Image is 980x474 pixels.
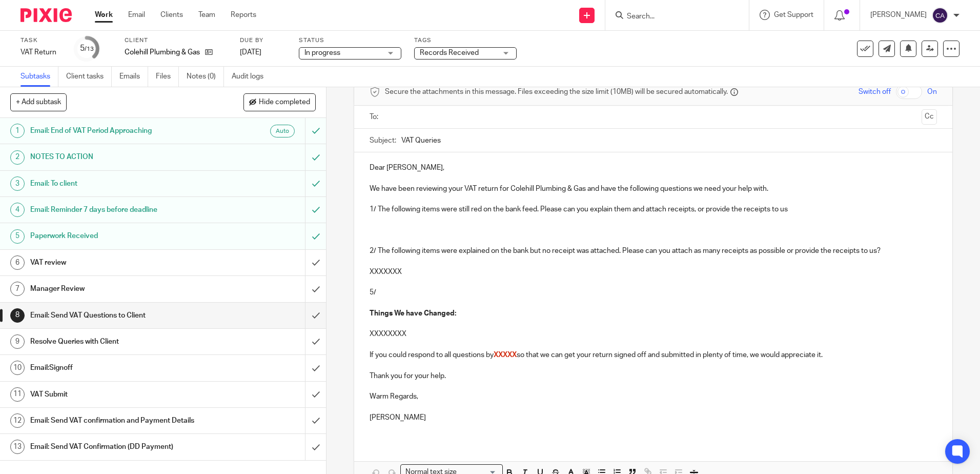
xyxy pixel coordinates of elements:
div: 1 [10,124,25,138]
div: 13 [10,440,25,454]
img: svg%3E [932,7,948,24]
label: Subject: [370,135,396,146]
span: Get Support [774,11,813,18]
a: Clients [160,10,183,20]
h1: Email: Reminder 7 days before deadline [30,202,207,218]
h1: Email: Send VAT Confirmation (DD Payment) [30,439,207,455]
p: 1/ The following items were still red on the bank feed. Please can you explain them and attach re... [370,204,936,214]
p: XXXXXXXX [370,329,936,339]
div: 9 [10,334,25,349]
label: Status [299,36,401,45]
button: + Add subtask [10,93,67,111]
span: Switch off [859,87,891,97]
h1: Resolve Queries with Client [30,334,207,349]
span: In progress [304,49,340,56]
h1: Email: To client [30,176,207,191]
a: Subtasks [21,67,58,87]
div: VAT Return [21,47,62,57]
p: [PERSON_NAME] [370,412,936,423]
div: 7 [10,282,25,296]
div: 8 [10,308,25,323]
p: If you could respond to all questions by so that we can get your return signed off and submitted ... [370,350,936,360]
h1: VAT review [30,255,207,270]
h1: Email: End of VAT Period Approaching [30,123,207,139]
strong: Things We have Changed: [370,310,456,317]
button: Hide completed [243,93,316,111]
label: Tags [414,36,517,45]
p: We have been reviewing your VAT return for Colehill Plumbing & Gas and have the following questio... [370,184,936,194]
button: Cc [922,109,937,125]
div: 2 [10,150,25,165]
div: 4 [10,203,25,217]
div: 6 [10,255,25,270]
h1: NOTES TO ACTION [30,149,207,165]
a: Team [198,10,215,20]
small: /13 [85,46,94,52]
a: Audit logs [232,67,271,87]
h1: Email: Send VAT confirmation and Payment Details [30,413,207,428]
p: Dear [PERSON_NAME], [370,163,936,173]
div: 12 [10,413,25,428]
h1: Email:Signoff [30,360,207,376]
p: XXXXXXX [370,267,936,277]
span: [DATE] [240,49,261,56]
div: 3 [10,176,25,191]
label: Task [21,36,62,45]
a: Client tasks [66,67,112,87]
p: 2/ The following items were explained on the bank but no receipt was attached. Please can you att... [370,246,936,256]
div: 11 [10,387,25,402]
div: 5 [10,229,25,244]
label: Due by [240,36,286,45]
a: Email [128,10,145,20]
span: Secure the attachments in this message. Files exceeding the size limit (10MB) will be secured aut... [385,87,728,97]
p: Colehill Plumbing & Gas [125,47,200,57]
div: 5 [80,43,94,54]
a: Files [156,67,179,87]
p: Warm Regards, [370,391,936,402]
label: To: [370,112,381,122]
a: Work [95,10,113,20]
a: Notes (0) [187,67,224,87]
p: 5/ [370,287,936,298]
p: [PERSON_NAME] [870,10,927,20]
span: Hide completed [259,98,310,107]
h1: VAT Submit [30,387,207,402]
h1: Manager Review [30,281,207,297]
a: Emails [119,67,148,87]
h1: Email: Send VAT Questions to Client [30,308,207,323]
p: Thank you for your help. [370,371,936,381]
a: Reports [231,10,256,20]
span: On [927,87,937,97]
img: Pixie [21,8,72,22]
h1: Paperwork Received [30,228,207,244]
span: Records Received [420,49,479,56]
label: Client [125,36,227,45]
div: Auto [270,125,295,137]
div: 10 [10,361,25,375]
input: Search [626,12,718,22]
span: XXXXX [494,351,517,359]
